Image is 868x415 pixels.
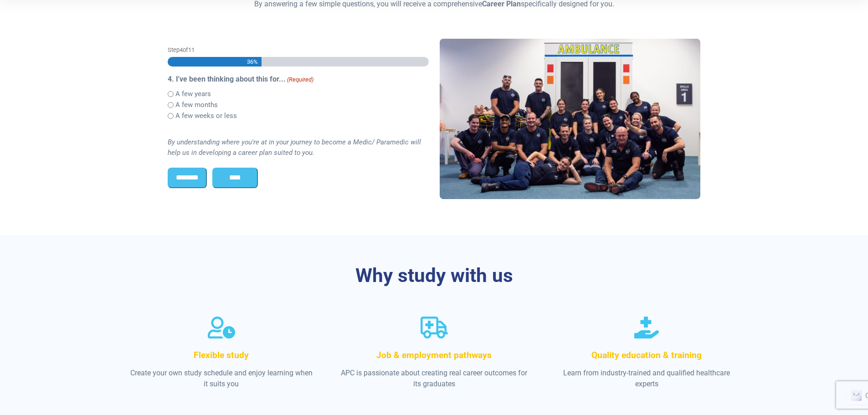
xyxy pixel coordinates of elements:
[175,100,218,110] label: A few months
[168,264,701,287] h3: Why study with us
[340,368,528,389] p: APC is passionate about creating real career outcomes for its graduates
[175,89,211,99] label: A few years
[168,46,429,54] p: Step of
[376,350,492,360] span: Job & employment pathways
[188,46,195,53] span: 11
[553,368,740,389] p: Learn from industry-trained and qualified healthcare experts
[168,74,429,85] legend: 4. I've been thinking about this for...
[175,111,237,121] label: A few weeks or less
[128,368,315,389] p: Create your own study schedule and enjoy learning when it suits you
[591,350,702,360] span: Quality education & training
[246,57,258,67] span: 36%
[194,350,249,360] span: Flexible study
[168,138,421,157] i: By understanding where you're at in your journey to become a Medic/ Paramedic will help us in dev...
[180,46,183,53] span: 4
[286,75,313,84] span: (Required)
